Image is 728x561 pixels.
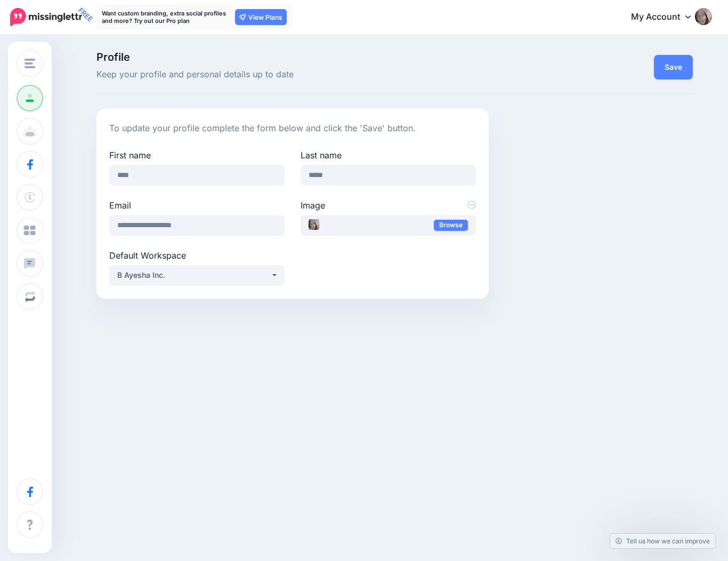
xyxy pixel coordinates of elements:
img: Missinglettr [10,8,82,26]
a: View Plans [235,9,287,25]
div: B Ayesha Inc. [117,269,271,282]
a: Browse [434,220,468,231]
p: Want custom branding, extra social profiles and more? Try out our Pro plan [102,10,230,25]
a: My Account [620,4,712,30]
p: To update your profile complete the form below and click the 'Save' button. [109,122,476,135]
img: menu.png [25,59,35,68]
label: Last name [301,149,476,162]
button: B Ayesha Inc. [109,265,285,286]
label: Email [109,199,285,212]
label: Default Workspace [109,249,285,262]
span: FREE [75,4,96,26]
label: Image [301,199,476,212]
a: FREE [10,5,82,29]
a: Tell us how we can improve [610,534,715,548]
button: Save [654,55,693,79]
label: First name [109,149,285,162]
span: Profile [96,52,489,62]
img: B77DB460-EDCF-4BA8-B78B-4D0DC6BBD68E_thumb.jpeg [309,219,319,230]
span: Keep your profile and personal details up to date [96,68,489,82]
